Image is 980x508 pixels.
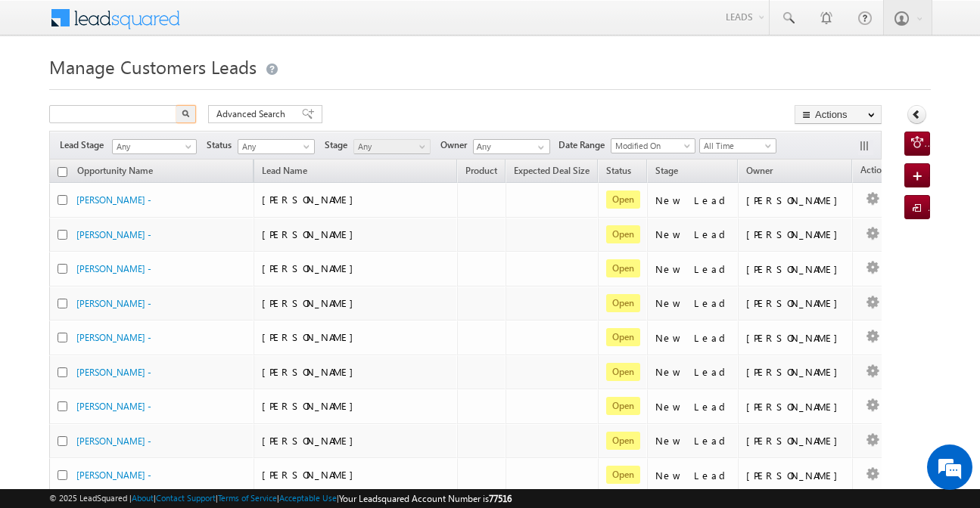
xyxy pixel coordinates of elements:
[216,107,290,121] span: Advanced Search
[465,165,497,176] span: Product
[606,190,640,209] span: Open
[746,228,845,241] div: [PERSON_NAME]
[76,367,151,378] a: [PERSON_NAME] -
[77,165,153,176] span: Opportunity Name
[655,400,731,414] div: New Lead
[648,163,686,182] a: Stage
[795,105,882,124] button: Actions
[262,468,361,481] span: [PERSON_NAME]
[76,263,151,274] a: [PERSON_NAME] -
[262,330,361,343] span: [PERSON_NAME]
[76,435,151,447] a: [PERSON_NAME] -
[606,363,640,381] span: Open
[262,434,361,447] span: [PERSON_NAME]
[58,167,67,177] input: Check all records
[530,140,549,155] a: Show All Items
[655,262,731,276] div: New Lead
[76,229,151,240] a: [PERSON_NAME] -
[76,194,151,206] a: [PERSON_NAME] -
[514,165,590,176] span: Expected Deal Size
[746,400,845,414] div: [PERSON_NAME]
[262,296,361,309] span: [PERSON_NAME]
[76,401,151,412] a: [PERSON_NAME] -
[489,493,512,504] span: 77516
[49,54,257,79] span: Manage Customers Leads
[262,262,361,274] span: [PERSON_NAME]
[262,228,361,240] span: [PERSON_NAME]
[606,432,640,450] span: Open
[60,138,110,152] span: Lead Stage
[606,397,640,415] span: Open
[70,163,160,182] a: Opportunity Name
[746,469,845,482] div: [PERSON_NAME]
[655,365,731,379] div: New Lead
[262,399,361,412] span: [PERSON_NAME]
[699,138,776,153] a: All Time
[354,140,426,153] span: Any
[746,165,773,176] span: Owner
[254,163,315,182] span: Lead Name
[746,434,845,448] div: [PERSON_NAME]
[238,140,310,153] span: Any
[279,493,337,503] a: Acceptable Use
[440,138,473,152] span: Owner
[238,139,315,154] a: Any
[113,140,191,153] span: Any
[611,138,695,153] a: Modified On
[49,491,512,506] span: © 2025 LeadSquared | | | | |
[655,434,731,448] div: New Lead
[76,332,151,343] a: [PERSON_NAME] -
[746,296,845,310] div: [PERSON_NAME]
[746,262,845,276] div: [PERSON_NAME]
[655,296,731,310] div: New Lead
[207,138,238,152] span: Status
[606,466,640,484] span: Open
[655,194,731,207] div: New Lead
[599,163,639,182] a: Status
[611,139,690,153] span: Modified On
[746,194,845,207] div: [PERSON_NAME]
[76,298,151,309] a: [PERSON_NAME] -
[746,365,845,379] div: [PERSON_NAME]
[655,165,678,176] span: Stage
[262,365,361,378] span: [PERSON_NAME]
[700,139,772,153] span: All Time
[606,225,640,243] span: Open
[325,138,353,152] span: Stage
[606,328,640,346] span: Open
[746,331,845,345] div: [PERSON_NAME]
[112,139,197,154] a: Any
[853,162,898,181] span: Actions
[655,331,731,345] div: New Lead
[76,469,151,481] a: [PERSON_NAME] -
[473,139,550,154] input: Type to Search
[606,259,640,277] span: Open
[182,110,189,117] img: Search
[132,493,154,503] a: About
[262,193,361,206] span: [PERSON_NAME]
[156,493,216,503] a: Contact Support
[655,228,731,241] div: New Lead
[506,163,597,182] a: Expected Deal Size
[218,493,277,503] a: Terms of Service
[558,138,611,152] span: Date Range
[606,294,640,312] span: Open
[353,139,431,154] a: Any
[655,469,731,482] div: New Lead
[339,493,512,504] span: Your Leadsquared Account Number is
